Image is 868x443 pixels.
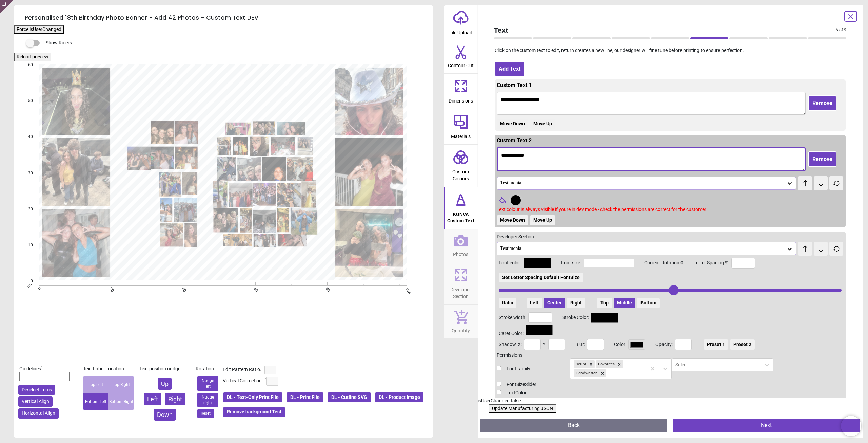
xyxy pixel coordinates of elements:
[530,215,555,225] button: Move Up
[448,59,474,69] span: Contour Cut
[499,273,583,283] button: Set Letter Spacing Default FontSize
[444,305,478,339] button: Quantity
[597,298,612,308] button: Top
[18,408,59,419] button: Horizontal Align
[637,298,660,308] button: Bottom
[108,393,134,410] div: Bottom Right
[83,376,108,393] div: Top Left
[500,180,787,186] div: Testimonia
[614,298,635,308] button: Middle
[497,215,528,225] button: Move Down
[596,360,616,368] div: Favorites
[444,145,478,186] button: Custom Colours
[18,385,55,395] button: Deselect items
[197,376,218,391] button: Nudge left
[449,94,473,105] span: Dimensions
[497,352,844,359] div: Permissions
[836,27,846,33] span: 6 of 9
[108,376,134,393] div: Top Right
[499,341,516,348] label: Shadow
[683,260,729,266] span: Letter Spacing %:
[14,53,51,61] button: Reload preview
[495,61,525,77] button: Add Text
[500,246,787,252] div: Testimonia
[445,283,477,300] span: Developer Section
[497,234,844,240] div: Developer Section
[452,324,470,334] span: Quantity
[445,165,477,182] span: Custom Colours
[530,119,555,129] button: Move Up
[527,298,542,308] button: Left
[497,381,565,388] div: FontSizeSlider
[497,207,706,212] span: Text colour is always visible if youre in dev mode - check the permissions are correct for the cu...
[497,366,565,372] div: FontFamily
[327,392,371,403] button: DL - Cutline SVG
[223,392,283,403] button: DL - Text-Only Print File
[144,393,161,405] button: Left
[196,366,220,372] div: Rotation
[14,25,64,34] button: Force isUserChanged
[444,41,478,74] button: Contour Cut
[453,248,468,258] span: Photos
[497,390,565,396] div: TextColor
[616,360,623,368] div: Remove Favorites
[480,419,668,432] button: Back
[83,366,134,372] div: Text Label Location
[574,369,599,377] div: Handwritten
[223,377,262,384] label: Vertical Correction
[223,406,285,418] button: Remove background Test
[449,26,472,36] span: File Upload
[30,39,433,47] div: Show Rulers
[489,47,852,54] p: Click on the custom text to edit, return creates a new line, our designer will fine tune before p...
[499,298,516,308] button: Italic
[223,366,260,373] label: Edit Pattern Ratio
[497,119,528,129] button: Move Down
[444,262,478,304] button: Developer Section
[499,312,842,323] div: Stroke width: Stroke Color:
[808,151,836,167] button: Remove
[451,130,471,140] span: Materials
[154,409,176,421] button: Down
[444,109,478,145] button: Materials
[444,187,478,229] button: KONVA Custom Text
[497,82,532,88] span: Custom Text 1
[165,393,185,405] button: Right
[18,396,53,407] button: Vertical Align
[197,393,218,408] button: Nudge right
[499,258,842,308] div: Font color: Font size: Current Rotation: 0
[599,369,606,377] div: Remove Handwritten
[673,419,860,432] button: Next
[20,62,33,68] span: 60
[494,25,836,35] span: Text
[444,229,478,262] button: Photos
[83,393,108,410] div: Bottom Left
[444,5,478,41] button: File Upload
[375,392,424,403] button: DL - Product Image
[841,416,861,436] iframe: Brevo live chat
[478,398,863,404] div: isUserChanged: false
[499,325,842,337] div: Caret Color:
[489,404,556,413] button: Update Manufacturing JSON
[197,409,214,418] button: Reset
[574,360,587,368] div: Script
[587,360,595,368] div: Remove Script
[808,95,836,111] button: Remove
[19,366,41,371] span: Guidelines
[25,11,422,25] h5: Personalised 18th Birthday Photo Banner - Add 42 Photos - Custom Text DEV
[497,137,532,144] span: Custom Text 2
[444,74,478,109] button: Dimensions
[704,339,728,350] button: Preset 1
[139,366,190,372] div: Text position nudge
[544,298,565,308] button: Center
[286,392,324,403] button: DL - Print File
[445,208,477,224] span: KONVA Custom Text
[730,339,755,350] button: Preset 2
[499,339,842,350] div: X: Y: Blur: Color: Opacity:
[567,298,585,308] button: Right
[158,378,172,390] button: Up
